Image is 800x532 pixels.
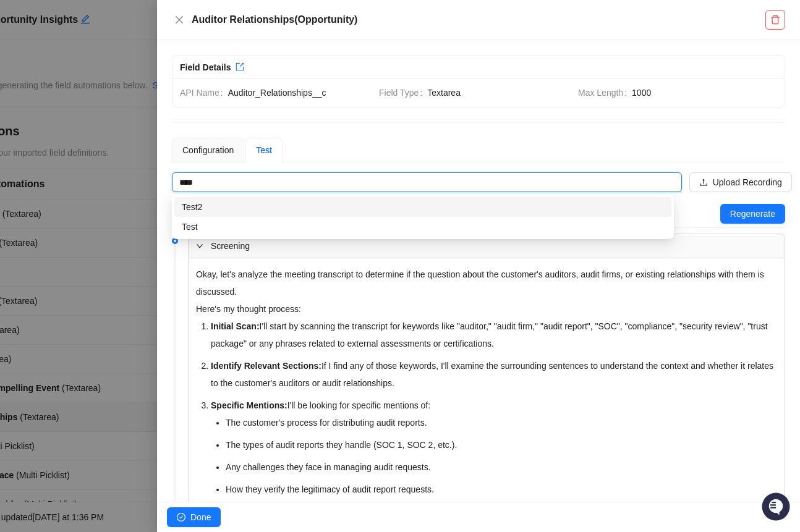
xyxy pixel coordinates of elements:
span: Docs [25,173,46,185]
p: Okay, let's analyze the meeting transcript to determine if the question about the customer's audi... [196,266,777,300]
div: We're available if you need us! [42,124,156,134]
span: Pylon [123,203,150,213]
div: Test2 [182,200,664,214]
strong: Specific Mentions: [211,400,287,410]
h2: How can we help? [12,69,225,89]
div: Start new chat [42,112,203,124]
div: Test [182,220,664,234]
span: Max Length [578,86,632,99]
img: 5124521997842_fc6d7dfcefe973c2e489_88.png [12,112,35,134]
div: Screening [189,234,785,258]
li: If I find any of those keywords, I'll examine the surrounding sentences to understand the context... [211,357,777,392]
span: Textarea [427,86,568,99]
button: Done [167,507,221,527]
a: 📚Docs [7,168,51,190]
span: expanded [196,242,203,250]
div: Test [174,217,671,237]
a: 📶Status [51,168,100,190]
span: check-circle [177,513,185,521]
span: 1000 [632,86,777,99]
li: How they verify the legitimacy of audit report requests. [226,481,777,498]
span: Upload Recording [713,175,782,189]
span: Field Type [379,86,427,99]
span: Test [256,145,272,155]
div: 📚 [12,174,22,184]
span: Regenerate [730,207,775,221]
span: Status [68,173,95,185]
li: I'll be looking for specific mentions of: [211,397,777,520]
div: Configuration [182,143,234,157]
span: delete [770,15,780,25]
h5: Auditor Relationships ( Opportunity ) [192,12,765,27]
button: Upload Recording [689,172,792,192]
a: Powered byPylon [87,203,150,213]
p: Welcome 👋 [12,49,225,69]
iframe: Open customer support [760,491,794,525]
p: Here's my thought process: [196,300,777,318]
button: Close [172,12,187,27]
li: The types of audit reports they handle (SOC 1, SOC 2, etc.). [226,436,777,454]
li: The customer's process for distributing audit reports. [226,414,777,431]
span: upload [699,178,708,187]
div: Test2 [174,197,671,217]
span: Done [190,510,211,524]
img: Swyft AI [12,12,37,37]
li: Any challenges they face in managing audit requests. [226,458,777,476]
span: close [174,15,184,25]
span: export [236,62,244,71]
span: Auditor_Relationships__c [228,86,369,99]
button: Regenerate [720,204,785,224]
span: Screening [211,239,777,253]
strong: Identify Relevant Sections: [211,361,321,371]
div: 📶 [56,174,66,184]
div: Field Details [180,61,231,74]
span: API Name [180,86,228,99]
button: Start new chat [210,116,225,130]
strong: Initial Scan: [211,321,260,331]
li: I'll start by scanning the transcript for keywords like "auditor," "audit firm," "audit report", ... [211,318,777,352]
